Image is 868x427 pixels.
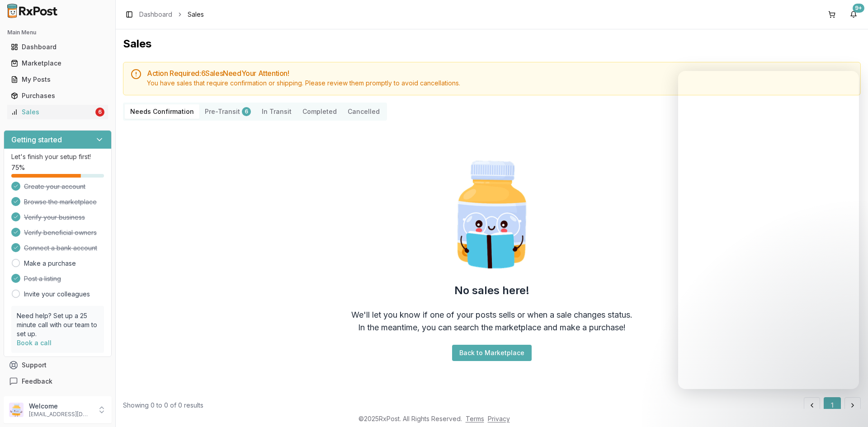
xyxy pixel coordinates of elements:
[7,88,108,104] a: Purchases
[11,42,104,52] div: Dashboard
[24,259,76,268] a: Make a purchase
[4,40,112,54] button: Dashboard
[24,244,97,253] span: Connect a bank account
[11,163,25,172] span: 75 %
[4,105,112,119] button: Sales6
[17,311,99,338] p: Need help? Set up a 25 minute call with our team to set up.
[24,290,90,299] a: Invite your colleagues
[4,357,112,373] button: Support
[4,72,112,87] button: My Posts
[11,152,104,161] p: Let's finish your setup first!
[147,79,853,88] div: You have sales that require confirmation or shipping. Please review them promptly to avoid cancel...
[434,157,550,272] img: Smart Pill Bottle
[95,108,104,117] div: 6
[29,411,92,418] p: [EMAIL_ADDRESS][DOMAIN_NAME]
[454,283,529,298] h2: No sales here!
[256,104,297,119] button: In Transit
[22,377,52,386] span: Feedback
[17,339,52,347] a: Book a call
[24,274,61,283] span: Post a listing
[24,228,97,237] span: Verify beneficial owners
[4,56,112,70] button: Marketplace
[4,4,61,18] img: RxPost Logo
[139,10,204,19] nav: breadcrumb
[837,396,859,418] iframe: Intercom live chat
[853,4,864,13] div: 9+
[188,10,204,19] span: Sales
[342,104,385,119] button: Cancelled
[199,104,256,119] button: Pre-Transit
[147,70,853,77] h5: Action Required: 6 Sale s Need Your Attention!
[11,59,104,68] div: Marketplace
[9,403,24,417] img: User avatar
[466,415,484,422] a: Terms
[452,345,532,361] button: Back to Marketplace
[125,104,199,119] button: Needs Confirmation
[139,10,172,19] a: Dashboard
[11,108,94,117] div: Sales
[7,104,108,120] a: Sales6
[7,29,108,36] h2: Main Menu
[4,373,112,389] button: Feedback
[123,401,203,410] div: Showing 0 to 0 of 0 results
[7,55,108,71] a: Marketplace
[242,107,251,116] div: 6
[11,91,104,100] div: Purchases
[824,397,841,413] button: 1
[358,321,626,334] div: In the meantime, you can search the marketplace and make a purchase!
[11,75,104,84] div: My Posts
[4,89,112,103] button: Purchases
[488,415,510,422] a: Privacy
[351,309,632,321] div: We'll let you know if one of your posts sells or when a sale changes status.
[678,71,859,389] iframe: Intercom live chat
[7,39,108,55] a: Dashboard
[29,402,92,411] p: Welcome
[24,182,85,191] span: Create your account
[24,197,97,206] span: Browse the marketplace
[123,37,861,51] h1: Sales
[297,104,342,119] button: Completed
[846,7,861,22] button: 9+
[24,213,85,222] span: Verify your business
[7,71,108,88] a: My Posts
[11,134,62,145] h3: Getting started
